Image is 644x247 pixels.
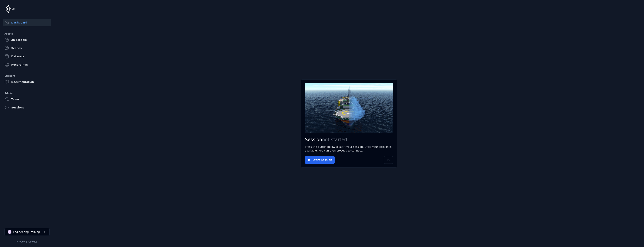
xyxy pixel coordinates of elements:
h2: Session [305,137,393,143]
img: Logo [5,5,15,13]
a: Recordings [3,61,51,68]
div: Support [5,74,49,78]
a: Sessions [3,104,51,111]
a: Privacy [17,240,25,243]
span: | [26,240,27,243]
a: Datasets [3,53,51,60]
span: not started [322,137,347,142]
a: Dashboard [3,19,51,26]
div: Assets [5,32,49,36]
a: Scenes [3,44,51,52]
a: Documentation [3,78,51,86]
button: Select a workspace [5,228,50,236]
div: Engineering-Training (SSO Staging) [13,230,43,234]
a: 3D Models [3,36,51,44]
a: Team [3,95,51,103]
div: Admin [5,91,49,95]
a: Cookies [29,240,37,243]
button: Start Session [305,156,335,164]
div: E [8,230,11,234]
p: Press the button below to start your session. Once your session is available, you can then procee... [305,145,393,152]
